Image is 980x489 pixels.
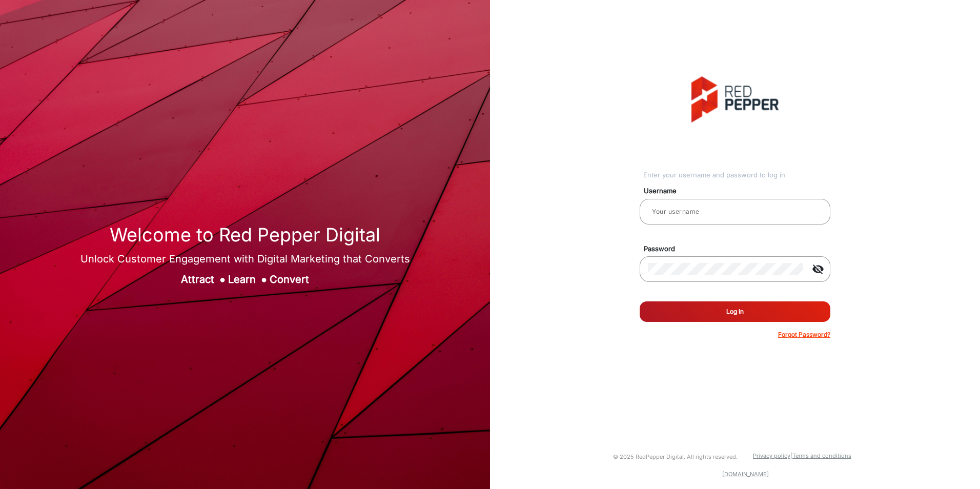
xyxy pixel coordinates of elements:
a: Privacy policy [753,452,790,459]
h1: Welcome to Red Pepper Digital [80,224,410,246]
a: [DOMAIN_NAME] [722,471,769,478]
a: | [790,452,792,459]
a: Terms and conditions [792,452,851,459]
mat-icon: visibility_off [806,263,830,275]
div: Unlock Customer Engagement with Digital Marketing that Converts [80,251,410,267]
button: Log In [640,301,830,322]
input: Your username [648,206,822,218]
small: © 2025 RedPepper Digital. All rights reserved. [613,453,738,460]
span: ● [261,273,267,286]
mat-label: Password [636,244,842,254]
mat-label: Username [636,186,842,196]
div: Attract Learn Convert [80,272,410,287]
span: ● [219,273,226,286]
img: vmg-logo [691,76,779,123]
p: Forgot Password? [778,330,830,339]
div: Enter your username and password to log in [643,170,830,180]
